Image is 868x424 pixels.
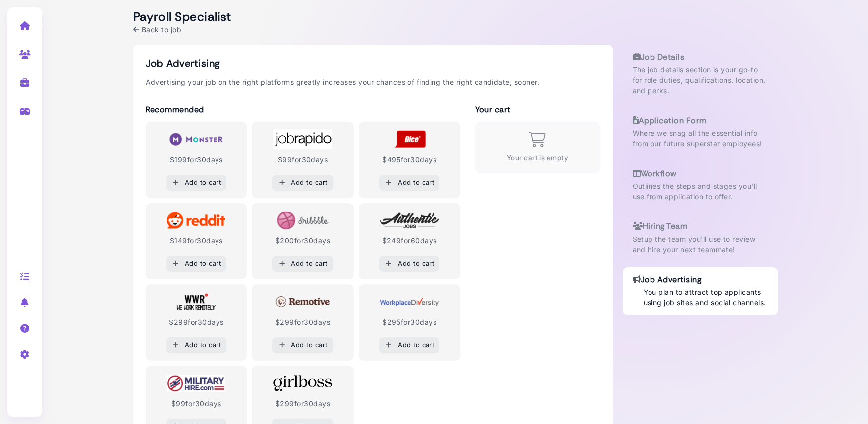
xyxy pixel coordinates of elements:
p: Setup the team you'll use to review and hire your next teammate! [633,234,768,255]
div: $ 299 for 30 days [259,317,346,327]
button: Add to cart [379,337,440,353]
button: Add to cart [166,337,227,353]
div: $ 495 for 30 days [366,154,453,165]
div: Add to cart [278,340,328,350]
h3: Job Details [633,52,768,62]
p: Advertising your job on the right platforms greatly increases your chances of finding the right c... [146,77,540,87]
div: $ 299 for 30 days [259,398,346,409]
div: $ 99 for 30 days [259,154,346,165]
div: Your cart is empty [475,122,600,173]
div: $ 199 for 30 days [153,154,240,165]
h3: Recommended [146,105,460,114]
div: Add to cart [385,340,434,350]
img: Monster [167,129,225,149]
img: Remotive [273,292,332,312]
span: Back to job [142,24,181,35]
h3: Workflow [633,169,768,178]
p: Outlines the steps and stages you'll use from application to offer. [633,181,768,202]
p: The job details section is your go-to for role duties, qualifications, location, and perks. [633,64,768,96]
img: We Work Remotely [167,292,225,312]
button: Add to cart [272,175,333,191]
h3: Hiring Team [633,221,768,231]
button: Add to cart [272,337,333,353]
div: Add to cart [172,177,221,188]
img: Dribbble [273,211,332,230]
h2: Payroll Specialist [133,10,231,24]
button: Add to cart [166,175,227,191]
h3: Job Advertising [633,275,768,284]
div: Add to cart [278,258,328,269]
div: Add to cart [278,177,328,188]
img: Dice [380,129,439,149]
div: $ 99 for 30 days [153,398,240,409]
div: Add to cart [172,340,221,350]
div: $ 249 for 60 days [366,235,453,246]
div: $ 200 for 30 days [259,235,346,246]
button: Add to cart [272,256,333,272]
img: Reddit [167,211,225,230]
div: $ 299 for 30 days [153,317,240,327]
div: Add to cart [385,258,434,269]
div: Add to cart [385,177,434,188]
p: You plan to attract top applicants using job sites and social channels. [644,287,768,308]
img: GirlBoss [273,373,332,393]
p: Where we snag all the essential info from our future superstar employees! [633,128,768,149]
button: Add to cart [166,256,227,272]
div: Add to cart [172,258,221,269]
button: Add to cart [379,175,440,191]
div: $ 295 for 30 days [366,317,453,327]
img: Authentic Jobs [380,211,439,230]
img: JobRapido [273,129,332,149]
img: Military Hire [167,373,225,393]
h3: Your cart [475,105,511,114]
div: $ 149 for 30 days [153,235,240,246]
img: WorkplaceDiversity.com [380,292,439,312]
h3: Application Form [633,116,768,125]
button: Add to cart [379,256,440,272]
h2: Job Advertising [146,57,540,69]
